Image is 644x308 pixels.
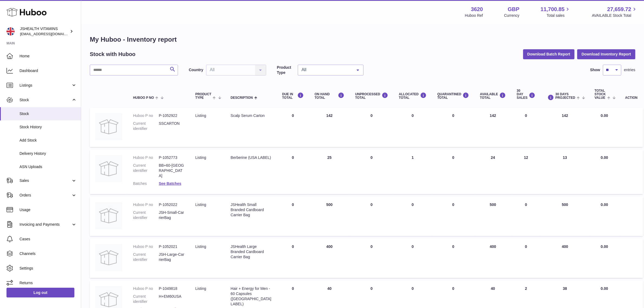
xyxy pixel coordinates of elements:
[19,280,77,286] span: Returns
[195,155,206,160] span: listing
[592,6,638,18] a: 27,659.72 AVAILABLE Stock Total
[601,155,608,160] span: 0.00
[6,27,15,35] img: internalAdmin-3620@internal.huboo.com
[452,286,454,291] span: 0
[277,197,309,236] td: 0
[133,155,159,160] dt: Huboo P no
[159,210,184,220] dd: JSH-Small-CarrierBag
[601,113,608,118] span: 0.00
[394,197,432,236] td: 0
[19,193,71,198] span: Orders
[20,32,80,36] span: [EMAIL_ADDRESS][DOMAIN_NAME]
[159,181,181,186] a: See Batches
[231,286,271,307] div: Hair + Energy for Men - 60 Capsules ([GEOGRAPHIC_DATA] LABEL)
[231,244,271,260] div: JSHealth Large Branded Cardboard Carrier Bag
[625,96,638,100] div: Action
[19,178,71,183] span: Sales
[95,113,122,140] img: product image
[133,202,159,207] dt: Huboo P no
[95,202,122,229] img: product image
[19,68,77,73] span: Dashboard
[624,67,635,73] span: entries
[590,67,600,73] label: Show
[277,65,295,75] label: Product Type
[471,6,483,13] strong: 3620
[607,6,631,13] span: 27,659.72
[541,108,589,147] td: 142
[309,150,350,194] td: 25
[350,150,394,194] td: 0
[540,6,571,18] a: 11,700.85 Total sales
[159,202,184,207] dd: P-1052022
[133,210,159,220] dt: Current identifier
[19,251,77,256] span: Channels
[555,93,575,100] span: 30 DAYS PROJECTED
[592,13,638,18] span: AVAILABLE Stock Total
[437,92,469,100] div: QUARANTINED Total
[231,155,271,160] div: Berberine (USA LABEL)
[577,49,635,59] button: Download Inventory Report
[231,113,271,118] div: Scalp Serum Carton
[541,197,589,236] td: 500
[195,113,206,118] span: listing
[350,239,394,278] td: 0
[195,202,206,207] span: listing
[133,121,159,131] dt: Current identifier
[480,92,506,100] div: AVAILABLE Total
[231,96,253,100] span: Description
[231,202,271,218] div: JSHealth Small Branded Cardboard Carrier Bag
[133,286,159,291] dt: Huboo P no
[19,151,77,156] span: Delivery History
[511,239,541,278] td: 0
[159,252,184,262] dd: JSH-Large-CarrierBag
[159,294,184,304] dd: H+EM60USA
[159,244,184,249] dd: P-1052021
[452,244,454,249] span: 0
[133,163,159,178] dt: Current identifier
[19,138,77,143] span: Add Stock
[159,155,184,160] dd: P-1052773
[350,197,394,236] td: 0
[355,92,388,100] div: UNPROCESSED Total
[601,286,608,291] span: 0.00
[95,244,122,271] img: product image
[19,97,71,103] span: Stock
[20,26,69,37] div: JSHEALTH VITAMINS
[300,67,352,73] span: All
[541,239,589,278] td: 400
[547,13,571,18] span: Total sales
[90,51,136,58] h2: Stock with Huboo
[277,150,309,194] td: 0
[394,150,432,194] td: 1
[508,6,519,13] strong: GBP
[309,239,350,278] td: 400
[195,286,206,291] span: listing
[195,93,211,100] span: Product Type
[6,288,74,297] a: Log out
[277,239,309,278] td: 0
[511,197,541,236] td: 0
[19,124,77,130] span: Stock History
[195,244,206,249] span: listing
[394,108,432,147] td: 0
[540,6,564,13] span: 11,700.85
[315,92,344,100] div: ON HAND Total
[399,92,427,100] div: ALLOCATED Total
[394,239,432,278] td: 0
[19,237,77,242] span: Cases
[277,108,309,147] td: 0
[19,54,77,59] span: Home
[19,222,71,227] span: Invoicing and Payments
[309,108,350,147] td: 142
[19,207,77,212] span: Usage
[133,294,159,304] dt: Current identifier
[601,244,608,249] span: 0.00
[19,83,71,88] span: Listings
[475,108,511,147] td: 142
[595,89,606,100] span: Total stock value
[90,35,635,44] h1: My Huboo - Inventory report
[452,202,454,207] span: 0
[511,150,541,194] td: 12
[95,155,122,182] img: product image
[350,108,394,147] td: 0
